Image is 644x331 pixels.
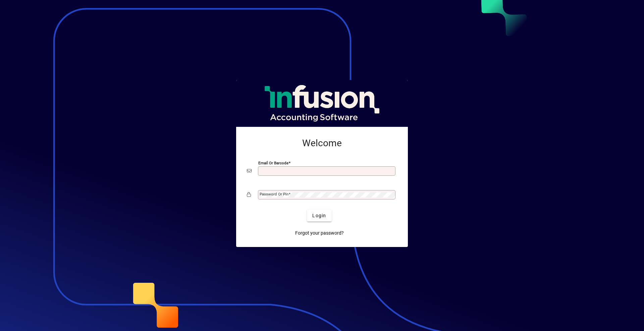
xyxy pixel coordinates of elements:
[312,212,326,219] span: Login
[295,230,344,237] span: Forgot your password?
[260,192,288,196] mat-label: Password or Pin
[307,210,331,222] button: Login
[292,227,346,239] a: Forgot your password?
[247,138,397,149] h2: Welcome
[258,161,288,165] mat-label: Email or Barcode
